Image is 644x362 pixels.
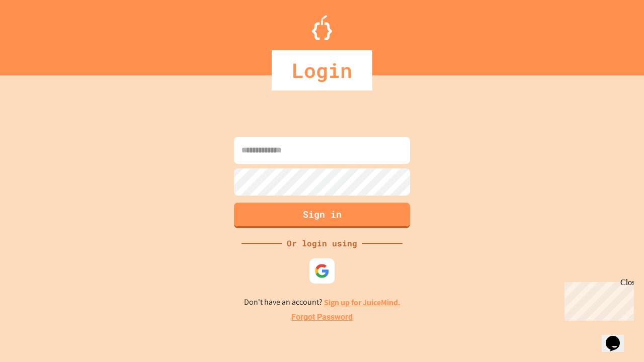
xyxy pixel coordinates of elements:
img: google-icon.svg [314,263,330,279]
iframe: chat widget [602,322,634,352]
div: Chat with us now!Close [4,4,69,64]
div: Login [272,50,372,90]
button: Sign in [234,203,410,228]
a: Forgot Password [291,311,353,323]
p: Don't have an account? [244,296,400,309]
a: Sign up for JuiceMind. [324,297,400,308]
div: Or login using [282,237,362,249]
iframe: chat widget [560,278,634,321]
img: Logo.svg [312,15,332,40]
